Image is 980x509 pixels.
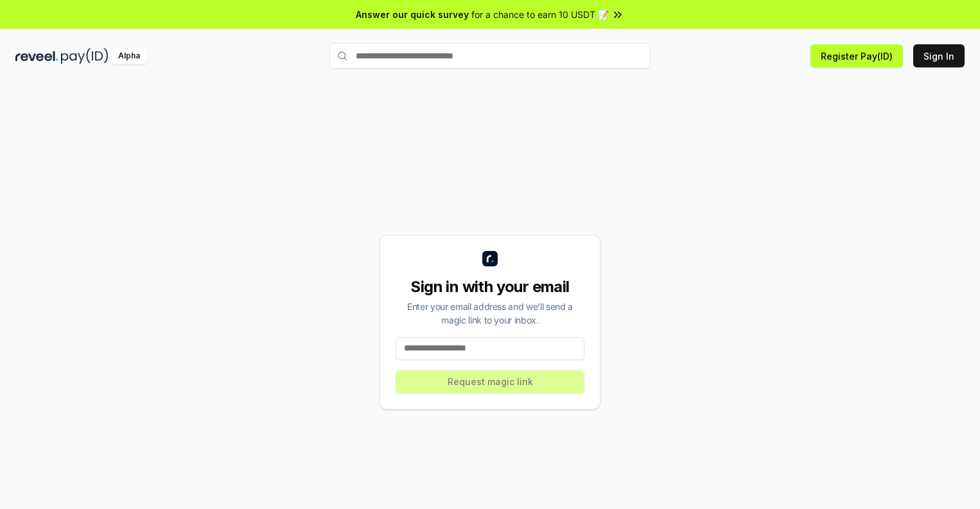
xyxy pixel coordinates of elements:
span: Answer our quick survey [356,8,469,21]
div: Enter your email address and we’ll send a magic link to your inbox. [396,300,584,327]
img: logo_small [482,251,498,266]
span: for a chance to earn 10 USDT 📝 [471,8,609,21]
div: Sign in with your email [396,277,584,297]
div: Alpha [111,48,147,64]
button: Sign In [913,44,965,67]
img: pay_id [61,48,109,64]
button: Register Pay(ID) [810,44,903,67]
img: reveel_dark [15,48,58,64]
